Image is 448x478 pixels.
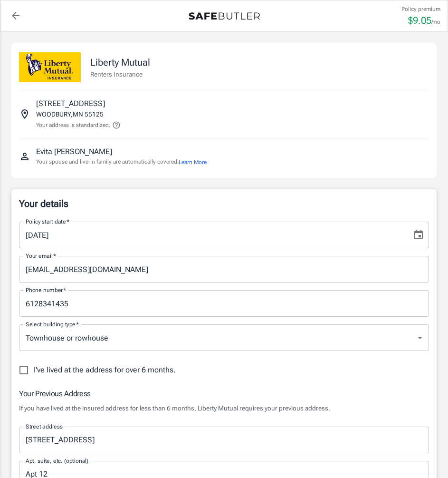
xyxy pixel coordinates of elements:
p: WOODBURY , MN 55125 [36,109,104,119]
p: Liberty Mutual [90,55,150,69]
input: MM/DD/YYYY [19,222,405,248]
img: Liberty Mutual [19,52,81,82]
label: Your email [26,252,56,260]
div: Townhouse or rowhouse [19,324,429,351]
img: Back to quotes [189,12,260,20]
p: Your address is standardized. [36,121,110,129]
label: Select building type [26,320,79,328]
p: Renters Insurance [90,69,150,79]
span: $ 9.05 [408,15,431,26]
span: I've lived at the address for over 6 months. [34,364,176,376]
input: Enter number [19,290,429,317]
p: Policy premium [401,5,440,13]
p: /mo [431,18,440,26]
h6: Your Previous Address [19,388,429,400]
a: back to quotes [6,6,25,25]
p: Evita [PERSON_NAME] [36,146,112,157]
svg: Insured person [19,151,30,162]
label: Policy start date [26,217,69,225]
p: Your spouse and live-in family are automatically covered. [36,157,207,166]
label: Street address [26,422,63,430]
button: Learn More [179,158,207,166]
button: Choose date, selected date is Sep 27, 2025 [409,225,428,244]
p: [STREET_ADDRESS] [36,98,105,109]
label: Phone number [26,286,66,294]
p: Your details [19,197,429,210]
svg: Insured address [19,108,30,120]
input: Enter email [19,256,429,283]
p: If you have lived at the insured address for less than 6 months, Liberty Mutual requires your pre... [19,403,429,413]
label: Apt, suite, etc. (optional) [26,457,88,465]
